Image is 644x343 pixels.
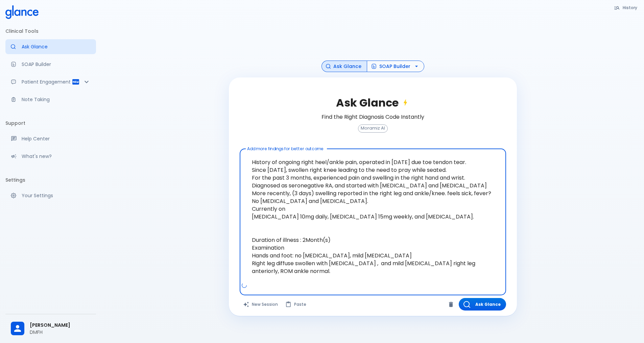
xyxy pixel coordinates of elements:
[5,92,96,107] a: Advanced note-taking
[30,322,91,329] span: [PERSON_NAME]
[5,74,96,89] div: Patient Reports & Referrals
[5,57,96,72] a: Docugen: Compose a clinical documentation in seconds
[5,149,96,164] div: Recent updates and feature releases
[446,299,456,310] button: Clear
[5,23,96,39] li: Clinical Tools
[5,317,96,340] div: [PERSON_NAME]DMFH
[5,131,96,146] a: Get help from our support team
[321,61,367,72] button: Ask Glance
[22,96,91,103] p: Note Taking
[22,153,91,160] p: What's new?
[5,188,96,203] a: Manage your settings
[30,329,91,336] p: DMFH
[22,43,91,50] p: Ask Glance
[5,39,96,54] a: Moramiz: Find ICD10AM codes instantly
[5,172,96,188] li: Settings
[321,112,424,122] h6: Find the Right Diagnosis Code Instantly
[22,78,72,85] p: Patient Engagement
[367,61,424,72] button: SOAP Builder
[240,298,282,311] button: Clears all inputs and results.
[282,298,310,311] button: Paste from clipboard
[22,135,91,142] p: Help Center
[22,192,91,199] p: Your Settings
[244,152,501,282] textarea: History of ongoing right heel/ankle pain, operated in [DATE] due toe tendon tear. Since [DATE], s...
[611,3,641,13] button: History
[358,126,387,131] span: Moramiz AI
[336,96,409,109] h2: Ask Glance
[459,298,506,311] button: Ask Glance
[22,61,91,68] p: SOAP Builder
[247,146,324,152] label: Add more findings for better outcome
[5,115,96,131] li: Support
